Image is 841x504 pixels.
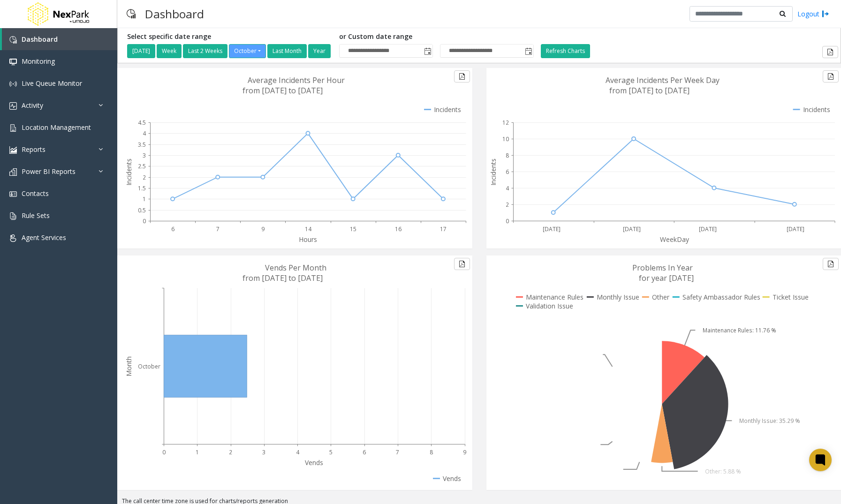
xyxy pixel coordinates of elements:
[124,158,133,186] text: Incidents
[196,448,199,456] text: 1
[350,225,356,233] text: 15
[9,168,17,176] img: 'icon'
[623,225,641,233] text: [DATE]
[216,225,220,233] text: 7
[308,44,331,58] button: Year
[506,184,509,192] text: 4
[506,168,509,176] text: 6
[22,167,76,176] span: Power BI Reports
[305,225,312,233] text: 14
[9,58,17,66] img: 'icon'
[22,57,55,66] span: Monitoring
[363,448,366,456] text: 6
[267,44,307,58] button: Last Month
[430,448,433,456] text: 8
[9,190,17,198] img: 'icon'
[22,79,82,88] span: Live Queue Monitor
[823,70,839,83] button: Export to pdf
[22,35,58,44] span: Dashboard
[739,417,800,425] text: Monthly Issue: 35.29 %
[143,173,146,181] text: 2
[22,233,66,242] span: Agent Services
[454,258,470,270] button: Export to pdf
[395,225,402,233] text: 16
[9,234,17,242] img: 'icon'
[138,206,146,214] text: 0.5
[143,151,146,159] text: 3
[138,162,146,170] text: 2.5
[502,135,509,143] text: 10
[171,225,174,233] text: 6
[822,9,829,19] img: logout
[127,2,136,25] img: pageIcon
[506,217,509,225] text: 0
[157,44,182,58] button: Week
[124,356,133,376] text: Month
[541,44,590,58] button: Refresh Charts
[489,158,498,186] text: Incidents
[248,75,345,85] text: Average Incidents Per Hour
[506,201,509,209] text: 2
[703,326,776,334] text: Maintenance Rules: 11.76 %
[2,28,117,50] a: Dashboard
[440,225,447,233] text: 17
[305,458,323,467] text: Vends
[242,273,323,283] text: from [DATE] to [DATE]
[138,141,146,149] text: 3.5
[22,145,45,154] span: Reports
[660,235,689,244] text: WeekDay
[261,225,265,233] text: 9
[797,9,829,19] a: Logout
[822,46,838,58] button: Export to pdf
[396,448,399,456] text: 7
[143,195,146,203] text: 1
[22,101,43,110] span: Activity
[138,184,146,192] text: 1.5
[265,263,326,273] text: Vends Per Month
[9,36,17,44] img: 'icon'
[699,225,717,233] text: [DATE]
[229,448,232,456] text: 2
[262,448,265,456] text: 3
[523,45,533,58] span: Toggle popup
[339,33,534,41] h5: or Custom date range
[9,212,17,220] img: 'icon'
[229,44,266,58] button: October
[183,44,227,58] button: Last 2 Weeks
[454,70,470,83] button: Export to pdf
[22,211,50,220] span: Rule Sets
[162,448,166,456] text: 0
[606,75,720,85] text: Average Incidents Per Week Day
[506,151,509,159] text: 8
[22,189,49,198] span: Contacts
[242,85,323,96] text: from [DATE] to [DATE]
[143,217,146,225] text: 0
[127,44,155,58] button: [DATE]
[543,225,561,233] text: [DATE]
[138,119,146,127] text: 4.5
[9,102,17,110] img: 'icon'
[296,448,300,456] text: 4
[127,33,332,41] h5: Select specific date range
[138,362,160,370] text: October
[632,263,693,273] text: Problems In Year
[22,123,91,132] span: Location Management
[422,45,432,58] span: Toggle popup
[143,129,146,137] text: 4
[823,258,839,270] button: Export to pdf
[639,273,694,283] text: for year [DATE]
[705,467,741,475] text: Other: 5.88 %
[329,448,333,456] text: 5
[9,146,17,154] img: 'icon'
[609,85,689,96] text: from [DATE] to [DATE]
[299,235,317,244] text: Hours
[9,124,17,132] img: 'icon'
[463,448,466,456] text: 9
[9,80,17,88] img: 'icon'
[787,225,804,233] text: [DATE]
[502,119,509,127] text: 12
[140,2,209,25] h3: Dashboard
